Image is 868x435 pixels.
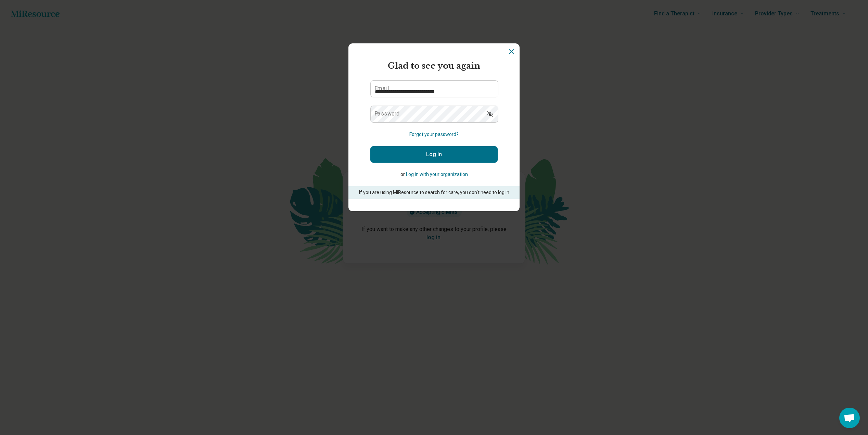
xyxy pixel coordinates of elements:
section: Login Dialog [348,43,520,211]
button: Forgot your password? [409,131,459,138]
button: Show password [483,106,498,122]
button: Log in with your organization [406,171,468,178]
button: Dismiss [507,47,515,56]
p: If you are using MiResource to search for care, you don’t need to log in [358,189,510,196]
h2: Glad to see you again [370,60,498,72]
label: Email [374,86,389,91]
label: Password [374,111,400,117]
p: or [370,171,498,178]
button: Log In [370,146,498,163]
